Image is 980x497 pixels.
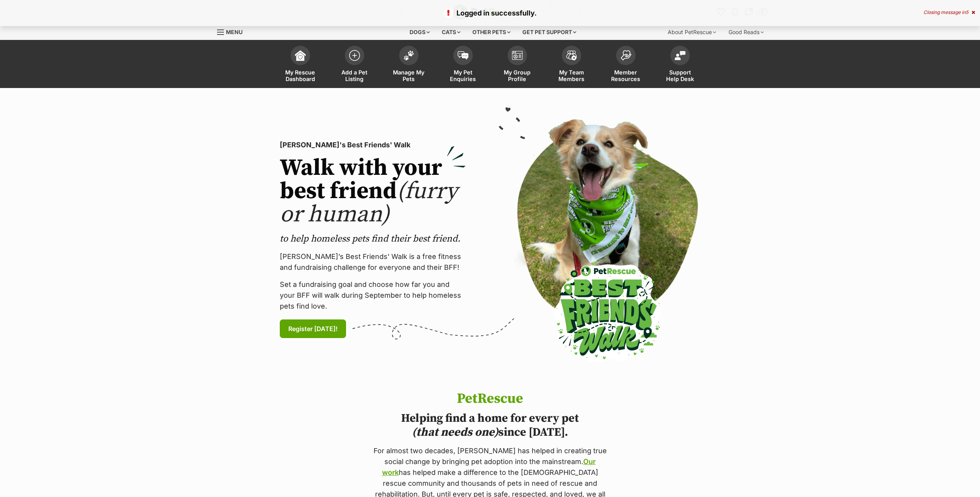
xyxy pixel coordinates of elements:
[599,42,653,88] a: Member Resources
[371,391,610,407] h1: PetRescue
[404,24,435,40] div: Dogs
[458,51,468,60] img: pet-enquiries-icon-7e3ad2cf08bfb03b45e93fb7055b45f3efa6380592205ae92323e6603595dc1f.svg
[280,157,466,226] h2: Walk with your best friend
[723,24,769,40] div: Good Reads
[382,42,436,88] a: Manage My Pets
[391,69,426,82] span: Manage My Pets
[226,29,243,35] span: Menu
[412,425,498,440] i: (that needs one)
[663,69,698,82] span: Support Help Desk
[517,24,582,40] div: Get pet support
[273,42,327,88] a: My Rescue Dashboard
[620,50,631,60] img: member-resources-icon-8e73f808a243e03378d46382f2149f9095a855e16c252ad45f914b54edf8863c.svg
[403,50,414,60] img: manage-my-pets-icon-02211641906a0b7f246fdf0571729dbe1e7629f14944591b6c1af311fb30b64b.svg
[446,69,481,82] span: My Pet Enquiries
[280,177,458,229] span: (furry or human)
[554,69,589,82] span: My Team Members
[217,24,248,38] a: Menu
[327,42,382,88] a: Add a Pet Listing
[280,140,466,150] p: [PERSON_NAME]'s Best Friends' Walk
[512,51,523,60] img: group-profile-icon-3fa3cf56718a62981997c0bc7e787c4b2cf8bcc04b72c1350f741eb67cf2f40e.svg
[467,24,516,40] div: Other pets
[371,411,610,439] h2: Helping find a home for every pet since [DATE].
[653,42,707,88] a: Support Help Desk
[608,69,643,82] span: Member Resources
[662,24,722,40] div: About PetRescue
[280,251,466,273] p: [PERSON_NAME]’s Best Friends' Walk is a free fitness and fundraising challenge for everyone and t...
[490,42,544,88] a: My Group Profile
[283,69,318,82] span: My Rescue Dashboard
[280,319,346,338] a: Register [DATE]!
[288,324,338,333] span: Register [DATE]!
[280,233,466,245] p: to help homeless pets find their best friend.
[295,50,306,61] img: dashboard-icon-eb2f2d2d3e046f16d808141f083e7271f6b2e854fb5c12c21221c1fb7104beca.svg
[436,24,466,40] div: Cats
[280,279,466,312] p: Set a fundraising goal and choose how far you and your BFF will walk during September to help hom...
[337,69,372,82] span: Add a Pet Listing
[436,42,490,88] a: My Pet Enquiries
[500,69,535,82] span: My Group Profile
[544,42,599,88] a: My Team Members
[675,51,685,60] img: help-desk-icon-fdf02630f3aa405de69fd3d07c3f3aa587a6932b1a1747fa1d2bba05be0121f9.svg
[349,50,360,61] img: add-pet-listing-icon-0afa8454b4691262ce3f59096e99ab1cd57d4a30225e0717b998d2c9b9846f56.svg
[566,50,577,60] img: team-members-icon-5396bd8760b3fe7c0b43da4ab00e1e3bb1a5d9ba89233759b79545d2d3fc5d0d.svg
